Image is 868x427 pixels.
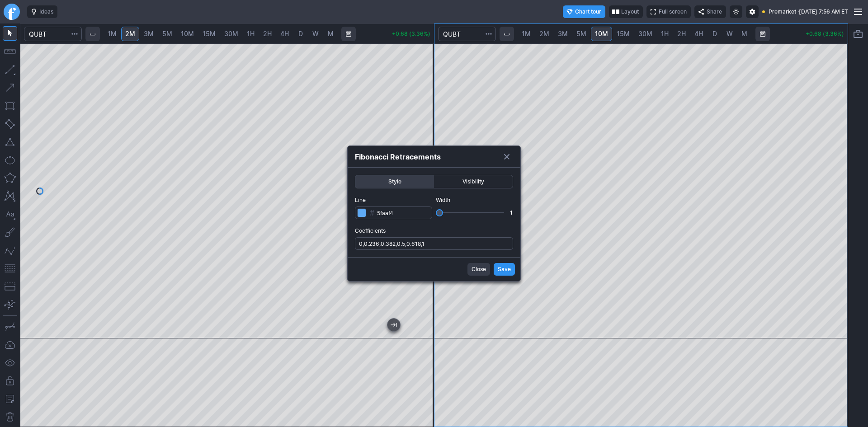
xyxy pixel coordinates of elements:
[434,175,513,188] button: Visibility
[359,177,430,186] span: Style
[355,226,513,235] span: Coefficients
[467,263,490,276] button: Close
[355,175,434,188] button: Style
[355,237,513,250] input: Coefficients
[498,265,511,274] span: Save
[472,265,486,274] span: Close
[355,206,432,219] input: Line#
[438,177,509,186] span: Visibility
[355,152,441,162] h4: Fibonacci Retracements
[436,196,513,205] span: Width
[355,196,432,205] span: Line
[494,263,515,276] button: Save
[509,208,513,217] div: 1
